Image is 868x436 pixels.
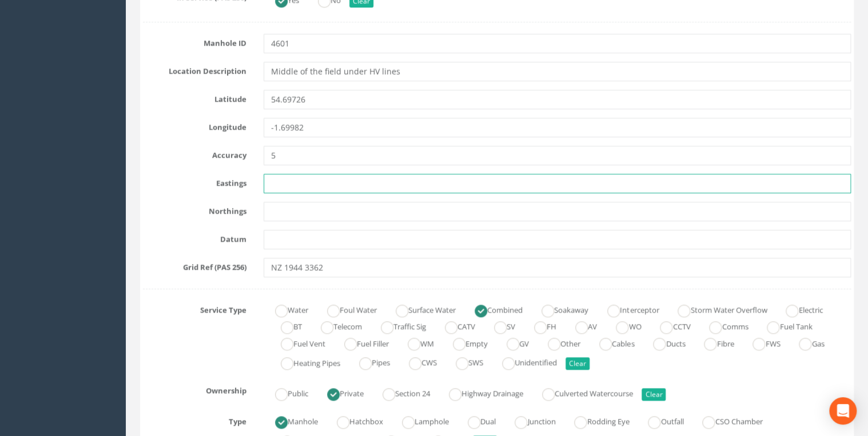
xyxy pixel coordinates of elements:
[491,353,557,370] label: Unidentified
[503,412,555,429] label: Junction
[134,301,255,315] label: Service Type
[829,397,857,425] div: Open Intercom Messenger
[642,334,685,350] label: Ducts
[325,412,383,429] label: Hatchbox
[391,412,449,429] label: Lamphole
[441,334,488,350] label: Empty
[134,118,255,133] label: Longitude
[536,334,580,350] label: Other
[774,301,822,317] label: Electric
[269,353,340,370] label: Heating Pipes
[444,353,483,370] label: SWS
[269,334,325,350] label: Fuel Vent
[604,317,641,334] label: WO
[483,317,515,334] label: SV
[134,258,255,273] label: Grid Ref (PAS 256)
[309,317,362,334] label: Telecom
[648,317,690,334] label: CCTV
[348,353,390,370] label: Pipes
[134,412,255,427] label: Type
[264,301,308,317] label: Water
[134,62,255,77] label: Location Description
[692,334,734,350] label: Fibre
[384,301,456,317] label: Surface Water
[530,301,588,317] label: Soakaway
[437,384,523,401] label: Highway Drainage
[134,34,255,49] label: Manhole ID
[741,334,780,350] label: FWS
[456,412,496,429] label: Dual
[371,384,430,401] label: Section 24
[666,301,767,317] label: Storm Water Overflow
[264,384,308,401] label: Public
[134,90,255,105] label: Latitude
[463,301,523,317] label: Combined
[134,146,255,161] label: Accuracy
[433,317,475,334] label: CATV
[316,384,364,401] label: Private
[397,353,437,370] label: CWS
[787,334,824,350] label: Gas
[523,317,556,334] label: FH
[396,334,434,350] label: WM
[642,388,666,401] button: Clear
[588,334,634,350] label: Cables
[134,230,255,245] label: Datum
[495,334,529,350] label: GV
[316,301,377,317] label: Foul Water
[755,317,812,334] label: Fuel Tank
[134,202,255,217] label: Northings
[264,412,318,429] label: Manhole
[691,412,762,429] label: CSO Chamber
[563,412,629,429] label: Rodding Eye
[269,317,302,334] label: BT
[636,412,683,429] label: Outfall
[333,334,389,350] label: Fuel Filler
[369,317,426,334] label: Traffic Sig
[596,301,659,317] label: Interceptor
[566,357,590,370] button: Clear
[134,381,255,396] label: Ownership
[564,317,597,334] label: AV
[698,317,748,334] label: Comms
[531,384,633,401] label: Culverted Watercourse
[134,174,255,189] label: Eastings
